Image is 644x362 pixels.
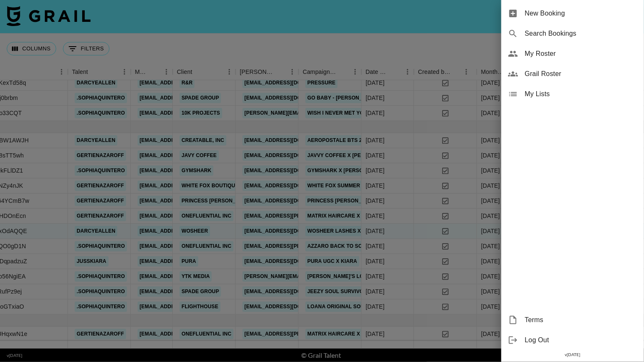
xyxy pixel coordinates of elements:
[501,310,644,330] div: Terms
[525,89,637,99] span: My Lists
[501,24,644,44] div: Search Bookings
[501,64,644,84] div: Grail Roster
[501,84,644,104] div: My Lists
[501,330,644,350] div: Log Out
[525,335,637,345] span: Log Out
[525,69,637,79] span: Grail Roster
[525,315,637,325] span: Terms
[525,8,637,18] span: New Booking
[501,350,644,359] div: v [DATE]
[525,49,637,59] span: My Roster
[501,3,644,24] div: New Booking
[525,29,637,39] span: Search Bookings
[501,44,644,64] div: My Roster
